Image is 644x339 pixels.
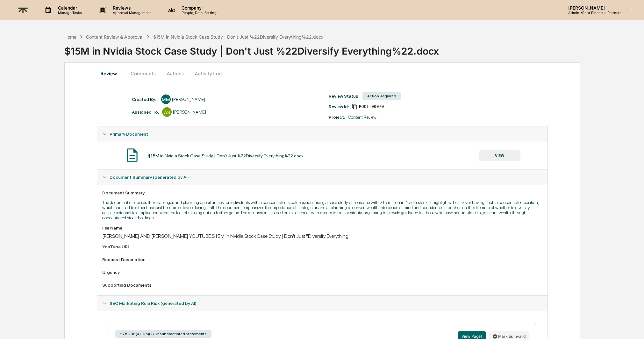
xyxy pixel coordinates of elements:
span: Primary Document [110,132,148,137]
u: (generated by AI) [153,175,189,180]
div: [PERSON_NAME] AND [PERSON_NAME] YOUTUBE $15M in Nvidia Stock Case Study | Don't Just "Diversify E... [102,233,542,239]
span: SEC Marketing Rule Risk [110,301,197,306]
div: [PERSON_NAME] [172,97,205,102]
div: Document Summary (generated by AI) [97,169,547,185]
div: Created By: ‎ ‎ [132,97,158,102]
button: VIEW [479,150,520,161]
div: Assigned To: [132,109,159,115]
div: $15M in Nvidia Stock Case Study | Don't Just %22Diversify Everything%22.docx [148,153,304,158]
div: Document Summary [102,190,542,195]
span: bdbdf273-c5a5-4b33-883e-10bb0ddd3c98 [359,104,384,109]
p: People, Data, Settings [176,11,222,15]
p: The document discusses the challenges and planning opportunities for individuals with a concentra... [102,200,542,220]
u: (generated by AI) [161,301,197,306]
div: YouTube URL [102,244,542,249]
iframe: Open customer support [624,318,641,335]
p: Manage Tasks [53,11,85,15]
p: Admin • Root Financial Partners [563,11,621,15]
div: Urgency [102,270,542,275]
div: MM [161,94,171,104]
div: Primary Document [97,126,547,142]
div: Content Review [348,115,376,120]
div: 275.206(4)-1(a)(2) Unsubstantiated Statements [115,330,211,338]
div: Project: [329,115,345,120]
p: Approval Management [108,11,154,15]
button: Activity Log [190,66,227,81]
p: [PERSON_NAME] [563,5,621,11]
span: Document Summary [110,175,189,180]
div: Document Summary (generated by AI) [97,185,547,295]
div: Action Required [362,92,401,100]
div: secondary tabs example [97,66,547,81]
div: File Name [102,225,542,230]
p: Company [176,5,222,11]
div: Supporting Documents [102,282,542,288]
div: Primary Document [97,142,547,169]
div: SEC Marketing Rule Risk (generated by AI) [97,296,547,311]
div: $15M in Nvidia Stock Case Study | Don't Just %22Diversify Everything%22.docx [64,40,644,57]
div: Request Description [102,257,542,262]
div: [PERSON_NAME] [173,109,206,115]
p: Reviews [108,5,154,11]
div: Content Review & Approval [86,34,143,40]
button: Review [97,66,125,81]
div: $15M in Nvidia Stock Case Study | Don't Just %22Diversify Everything%22.docx [153,34,324,40]
img: Document Icon [124,147,140,163]
div: Review Status: [329,94,359,99]
button: Comments [125,66,161,81]
div: AS [162,107,172,117]
p: Calendar [53,5,85,11]
img: logo [15,2,31,18]
div: Review Id: [329,104,349,109]
div: Home [64,34,76,40]
button: Actions [161,66,190,81]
